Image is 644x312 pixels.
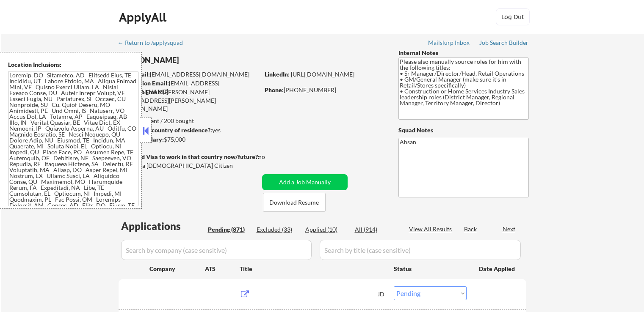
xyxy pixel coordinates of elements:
[8,60,138,69] div: Location Inclusions:
[265,86,284,93] strong: Phone:
[428,40,470,46] div: Mailslurp Inbox
[121,221,205,231] div: Applications
[355,225,397,234] div: All (914)
[240,265,386,273] div: Title
[119,153,260,160] strong: Will need Visa to work in that country now/future?:
[464,225,478,233] div: Back
[118,40,191,46] div: ← Return to /applysquad
[121,240,312,260] input: Search by company (case sensitive)
[265,71,290,78] strong: LinkedIn:
[118,39,191,48] a: ← Return to /applysquad
[479,40,529,46] div: Job Search Builder
[398,49,529,57] div: Internal Notes
[377,286,386,301] div: JD
[398,126,529,134] div: Squad Notes
[262,174,348,190] button: Add a Job Manually
[118,135,259,144] div: $75,000
[265,86,384,94] div: [PHONE_NUMBER]
[208,225,250,234] div: Pending (871)
[428,39,470,48] a: Mailslurp Inbox
[305,225,348,234] div: Applied (10)
[118,117,259,125] div: 10 sent / 200 bought
[119,88,259,113] div: [PERSON_NAME][EMAIL_ADDRESS][PERSON_NAME][DOMAIN_NAME]
[119,161,262,170] div: Yes, I am a [DEMOGRAPHIC_DATA] Citizen
[409,225,454,233] div: View All Results
[119,70,259,79] div: [EMAIL_ADDRESS][DOMAIN_NAME]
[479,39,529,48] a: Job Search Builder
[149,265,205,273] div: Company
[291,71,354,78] a: [URL][DOMAIN_NAME]
[119,10,169,25] div: ApplyAll
[119,79,259,96] div: [EMAIL_ADDRESS][DOMAIN_NAME]
[263,193,326,212] button: Download Resume
[119,55,293,66] div: [PERSON_NAME]
[394,261,467,276] div: Status
[479,265,516,273] div: Date Applied
[503,225,516,233] div: Next
[118,126,257,134] div: yes
[205,265,240,273] div: ATS
[258,153,282,161] div: no
[118,126,212,134] strong: Can work in country of residence?:
[257,225,299,234] div: Excluded (33)
[320,240,521,260] input: Search by title (case sensitive)
[496,8,530,25] button: Log Out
